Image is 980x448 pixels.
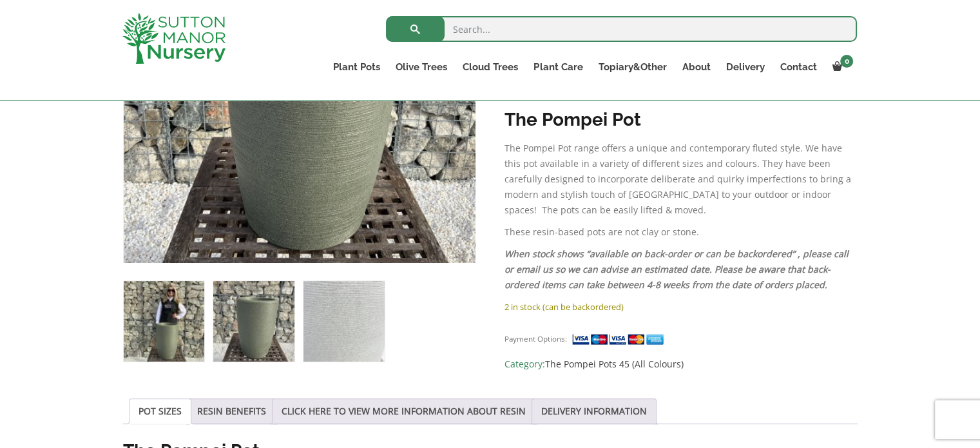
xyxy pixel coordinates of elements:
p: The Pompei Pot range offers a unique and contemporary fluted style. We have this pot available in... [504,141,857,218]
a: Plant Pots [325,58,388,76]
strong: The Pompei Pot [504,109,641,130]
a: Topiary&Other [590,58,674,76]
a: DELIVERY INFORMATION [541,399,647,424]
p: 2 in stock (can be backordered) [504,299,857,315]
a: Olive Trees [388,58,455,76]
a: About [674,58,718,76]
img: The Pompei Pot 45 Colour Jungle Green [124,281,204,362]
a: 0 [824,58,857,76]
img: logo [122,13,226,64]
a: Contact [772,58,824,76]
em: When stock shows “available on back-order or can be backordered” , please call or email us so we ... [504,248,849,291]
small: Payment Options: [504,334,567,344]
a: CLICK HERE TO VIEW MORE INFORMATION ABOUT RESIN [282,399,526,424]
a: RESIN BENEFITS [197,399,266,424]
input: Search... [386,16,857,42]
a: Cloud Trees [455,58,526,76]
span: 0 [840,55,853,68]
a: POT SIZES [139,399,182,424]
a: Plant Care [526,58,590,76]
span: Category: [504,356,857,372]
img: payment supported [572,333,668,346]
p: These resin-based pots are not clay or stone. [504,224,857,240]
img: The Pompei Pot 45 Colour Jungle Green - Image 2 [213,281,294,362]
a: The Pompei Pots 45 (All Colours) [545,358,684,370]
a: Delivery [718,58,772,76]
img: The Pompei Pot 45 Colour Jungle Green - Image 3 [303,281,384,362]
